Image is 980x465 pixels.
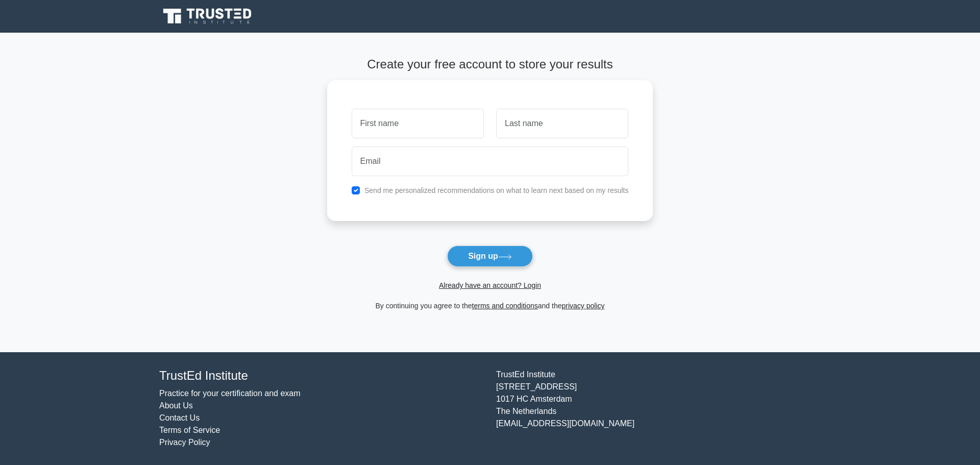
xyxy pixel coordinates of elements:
a: Terms of Service [159,426,220,434]
a: Contact Us [159,413,200,422]
div: TrustEd Institute [STREET_ADDRESS] 1017 HC Amsterdam The Netherlands [EMAIL_ADDRESS][DOMAIN_NAME] [490,369,827,449]
h4: Create your free account to store your results [327,57,653,72]
h4: TrustEd Institute [159,369,484,383]
a: Already have an account? Login [439,281,541,289]
a: terms and conditions [472,302,538,310]
input: Last name [496,109,628,138]
button: Sign up [447,246,533,267]
a: Practice for your certification and exam [159,389,301,398]
a: Privacy Policy [159,438,210,447]
input: First name [352,109,484,138]
a: About Us [159,401,193,410]
a: privacy policy [562,302,605,310]
div: By continuing you agree to the and the [321,300,659,312]
input: Email [352,146,629,176]
label: Send me personalized recommendations on what to learn next based on my results [364,186,629,194]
